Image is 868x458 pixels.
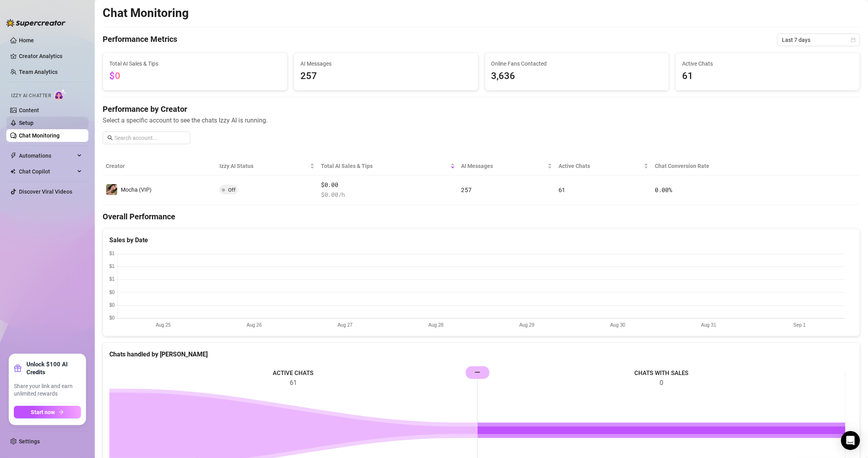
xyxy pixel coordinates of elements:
span: thunderbolt [10,153,17,159]
span: Automations [19,149,75,162]
th: AI Messages [458,157,555,175]
th: Creator [103,157,216,175]
span: search [107,135,113,141]
span: $0.00 [321,180,455,190]
h2: Chat Monitoring [103,6,189,21]
a: Chat Monitoring [19,132,60,139]
img: Chat Copilot [10,169,15,174]
span: Izzy AI Status [219,162,308,170]
span: Chat Copilot [19,165,75,178]
img: AI Chatter [54,89,66,100]
span: Mocha (VIP) [121,187,152,193]
span: Select a specific account to see the chats Izzy AI is running. [103,115,860,125]
div: Sales by Date [109,235,853,245]
h4: Overall Performance [103,211,860,222]
a: Creator Analytics [19,50,82,62]
span: 0.00 % [655,186,672,194]
span: 3,636 [491,69,663,84]
span: Total AI Sales & Tips [321,162,448,170]
input: Search account... [114,134,186,142]
th: Izzy AI Status [216,157,318,175]
h4: Performance Metrics [103,34,177,46]
a: Settings [19,438,40,445]
span: AI Messages [300,59,472,68]
span: Active Chats [682,59,853,68]
th: Total AI Sales & Tips [318,157,458,175]
span: 257 [461,186,472,194]
span: 61 [682,69,853,84]
span: Start now [31,409,55,415]
img: Mocha (VIP) [106,184,117,195]
span: calendar [851,38,856,42]
strong: Unlock $100 AI Credits [26,360,81,376]
span: Off [228,187,236,193]
span: $ 0.00 /h [321,190,455,200]
a: Setup [19,120,34,126]
span: Total AI Sales & Tips [109,59,281,68]
span: gift [14,364,22,372]
h4: Performance by Creator [103,104,860,115]
a: Discover Viral Videos [19,188,72,195]
span: arrow-right [58,409,64,415]
span: Izzy AI Chatter [11,92,51,100]
span: $0 [109,70,120,81]
a: Home [19,37,34,43]
a: Content [19,107,39,113]
span: 257 [300,69,472,84]
img: logo-BBDzfeDw.svg [6,19,66,27]
span: 61 [559,186,565,194]
span: AI Messages [461,162,546,170]
span: Active Chats [559,162,642,170]
th: Active Chats [555,157,652,175]
span: Last 7 days [782,34,855,46]
div: Open Intercom Messenger [841,431,860,450]
button: Start nowarrow-right [14,406,81,418]
a: Team Analytics [19,69,58,75]
span: Share your link and earn unlimited rewards [14,383,81,398]
span: Online Fans Contacted [491,59,663,68]
th: Chat Conversion Rate [652,157,784,175]
div: Chats handled by [PERSON_NAME] [109,349,853,359]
